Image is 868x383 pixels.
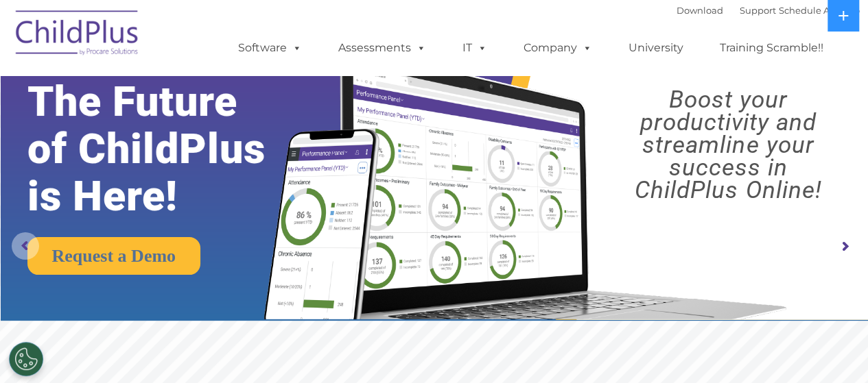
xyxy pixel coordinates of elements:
a: Training Scramble!! [706,34,837,62]
a: University [615,34,697,62]
a: Request a Demo [27,237,201,275]
a: Download [677,5,723,16]
rs-layer: Boost your productivity and streamline your success in ChildPlus Online! [600,88,857,201]
img: ChildPlus by Procare Solutions [9,1,146,69]
rs-layer: The Future of ChildPlus is Here! [27,78,305,220]
a: Support [740,5,776,16]
a: Assessments [325,34,440,62]
font: | [677,5,860,16]
a: IT [449,34,501,62]
button: Cookies Settings [9,342,43,376]
a: Software [224,34,316,62]
a: Schedule A Demo [779,5,860,16]
a: Company [510,34,606,62]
